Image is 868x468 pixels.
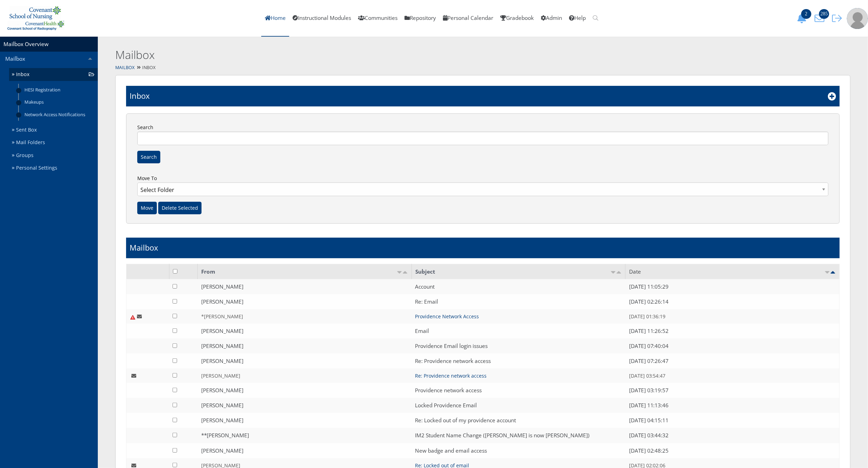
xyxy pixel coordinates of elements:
[9,136,98,149] a: Mail Folders
[98,63,868,73] div: Inbox
[626,354,840,369] td: [DATE] 07:26:47
[198,369,412,383] td: [PERSON_NAME]
[626,294,840,309] td: [DATE] 02:26:14
[415,432,590,439] a: IM2 Student Name Change ([PERSON_NAME] is now [PERSON_NAME])
[415,417,516,424] a: Re: Locked out of my providence account
[415,283,435,290] a: Account
[130,90,150,101] h1: Inbox
[115,47,680,63] h2: Mailbox
[626,398,840,413] td: [DATE] 11:13:46
[198,443,412,458] td: [PERSON_NAME]
[137,132,829,145] input: Search
[415,342,488,350] a: Providence Email login issues
[795,13,812,23] button: 2
[626,264,840,280] td: Date
[9,68,98,81] a: Inbox
[626,428,840,443] td: [DATE] 03:44:32
[415,313,479,320] a: Providence Network Access
[198,383,412,398] td: [PERSON_NAME]
[415,387,482,394] a: Providence network access
[830,271,836,274] img: desc_active.png
[415,402,477,409] a: Locked Providence Email
[825,271,830,274] img: asc.png
[616,271,622,274] img: desc.png
[626,309,840,324] td: [DATE] 01:36:19
[9,124,98,136] a: Sent Box
[626,369,840,383] td: [DATE] 03:54:47
[415,447,487,454] a: New badge and email access
[198,413,412,428] td: [PERSON_NAME]
[847,8,868,29] img: user-profile-default-picture.png
[795,14,812,22] a: 2
[828,92,836,101] i: Add New
[3,40,49,48] a: Mailbox Overview
[415,372,487,379] a: Re: Providence network access
[411,264,626,280] td: Subject
[812,14,830,22] a: 285
[198,398,412,413] td: [PERSON_NAME]
[130,314,136,320] img: urgent.png
[198,354,412,369] td: [PERSON_NAME]
[19,84,98,96] a: HESI Registration
[198,428,412,443] td: **[PERSON_NAME]
[198,339,412,354] td: [PERSON_NAME]
[415,357,491,365] a: Re: Providence network access
[626,383,840,398] td: [DATE] 03:19:57
[115,65,134,70] a: Mailbox
[9,162,98,174] a: Personal Settings
[626,279,840,294] td: [DATE] 11:05:29
[198,279,412,294] td: [PERSON_NAME]
[136,174,830,202] label: Move To
[611,271,616,274] img: asc.png
[801,9,811,19] span: 2
[9,149,98,162] a: Groups
[402,271,408,274] img: desc.png
[626,413,840,428] td: [DATE] 04:15:11
[130,242,158,253] h1: Mailbox
[626,339,840,354] td: [DATE] 07:40:04
[415,298,438,305] a: Re: Email
[198,264,412,280] td: From
[198,309,412,324] td: *[PERSON_NAME]
[198,324,412,339] td: [PERSON_NAME]
[397,271,402,274] img: asc.png
[626,324,840,339] td: [DATE] 11:26:52
[812,13,830,23] button: 285
[626,443,840,458] td: [DATE] 02:48:25
[136,123,830,145] label: Search
[19,108,98,120] a: Network Access Notifications
[198,294,412,309] td: [PERSON_NAME]
[137,183,829,196] select: Move To
[415,327,429,335] a: Email
[819,9,829,19] span: 285
[19,96,98,108] a: Makeups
